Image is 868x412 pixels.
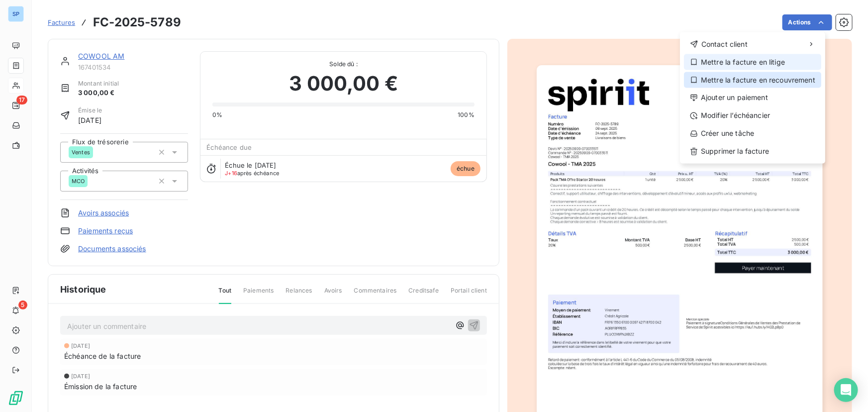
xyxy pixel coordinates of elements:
div: Créer une tâche [684,126,821,142]
div: Mettre la facture en litige [684,54,821,70]
div: Actions [680,32,825,164]
div: Mettre la facture en recouvrement [684,72,821,88]
span: Contact client [701,39,748,49]
div: Ajouter un paiement [684,90,821,106]
div: Modifier l’échéancier [684,108,821,124]
div: Supprimer la facture [684,144,821,160]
